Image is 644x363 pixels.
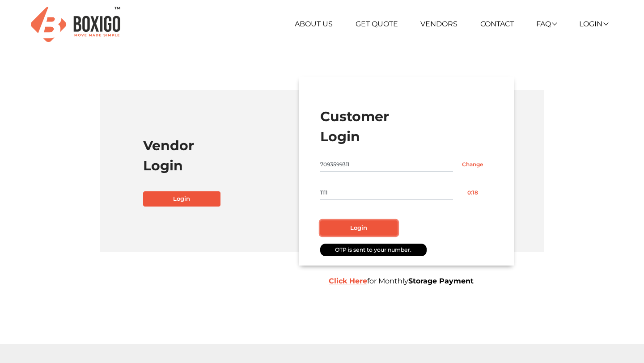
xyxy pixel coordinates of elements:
div: for Monthly [322,276,577,287]
input: Enter OTP [320,186,453,200]
a: About Us [295,20,333,28]
a: Vendors [420,20,458,28]
a: Click Here [329,277,367,285]
input: Change [453,157,493,172]
a: Login [143,191,220,207]
a: Get Quote [356,20,398,28]
a: FAQ [536,20,556,28]
a: Login [579,20,608,28]
input: Mobile No [320,157,453,172]
button: 0:18 [453,186,493,200]
b: Storage Payment [408,277,474,285]
h1: Vendor Login [143,135,315,176]
h1: Customer Login [320,106,492,147]
button: Login [320,220,398,236]
div: OTP is sent to your number. [320,244,427,256]
a: Contact [480,20,514,28]
img: Boxigo [31,7,120,42]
